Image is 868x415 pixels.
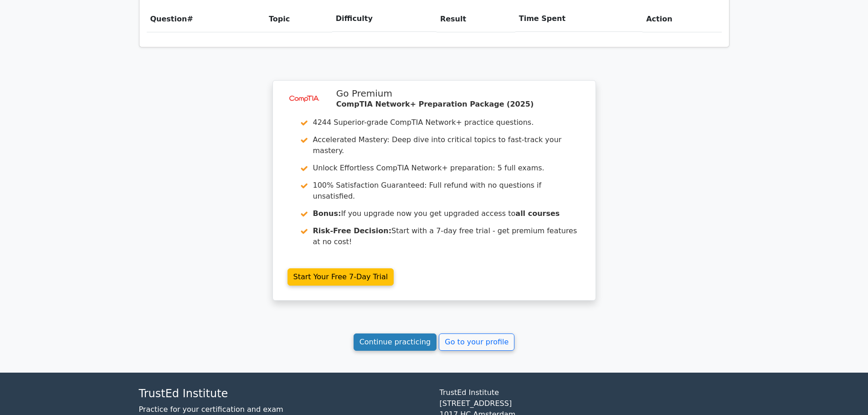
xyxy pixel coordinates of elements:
span: Question [150,15,187,23]
a: Practice for your certification and exam [139,405,283,414]
a: Go to your profile [439,333,514,351]
th: Difficulty [332,6,437,32]
th: Topic [265,6,332,32]
th: Time Spent [515,6,642,32]
th: # [147,6,265,32]
a: Start Your Free 7-Day Trial [288,268,394,286]
a: Continue practicing [354,333,437,351]
th: Result [437,6,515,32]
th: Action [642,6,721,32]
h4: TrustEd Institute [139,387,429,400]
